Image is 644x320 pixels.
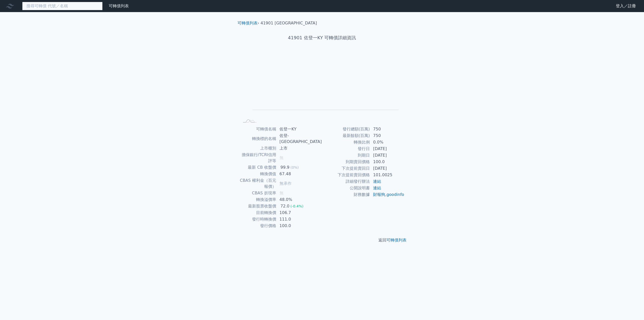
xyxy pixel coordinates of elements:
[322,132,370,139] td: 最新餘額(百萬)
[370,165,405,172] td: [DATE]
[248,57,399,117] g: Chart
[233,34,411,41] h1: 41901 佐登一KY 可轉債詳細資訊
[237,20,259,26] li: ›
[322,191,370,198] td: 財務數據
[373,192,385,197] a: 財報狗
[373,186,381,190] a: 連結
[239,196,276,203] td: 轉換溢價率
[237,21,258,25] a: 可轉債列表
[322,146,370,152] td: 發行日
[370,139,405,146] td: 0.0%
[322,152,370,159] td: 到期日
[239,190,276,196] td: CBAS 折現率
[261,20,317,26] li: 41901 [GEOGRAPHIC_DATA]
[322,178,370,185] td: 詳細發行辦法
[239,152,276,164] td: 擔保銀行/TCRI信用評等
[322,165,370,172] td: 下次提前賣回日
[370,132,405,139] td: 750
[279,203,291,209] div: 72.0
[373,179,381,184] a: 連結
[276,196,322,203] td: 48.0%
[612,2,640,10] a: 登入／註冊
[233,237,411,243] p: 返回
[276,216,322,223] td: 111.0
[370,191,405,198] td: ,
[276,171,322,177] td: 67.48
[239,171,276,177] td: 轉換價值
[370,152,405,159] td: [DATE]
[322,139,370,146] td: 轉換比例
[279,191,284,195] span: 無
[386,192,404,197] a: goodinfo
[322,159,370,165] td: 到期賣回價格
[276,126,322,132] td: 佐登一KY
[276,223,322,229] td: 100.0
[279,155,284,160] span: 無
[22,2,103,10] input: 搜尋可轉債 代號／名稱
[239,177,276,190] td: CBAS 權利金（百元報價）
[370,159,405,165] td: 100.0
[290,165,299,169] span: (0%)
[290,204,303,208] span: (-0.4%)
[239,145,276,152] td: 上市櫃別
[322,185,370,191] td: 公開說明書
[386,238,407,242] a: 可轉債列表
[370,126,405,132] td: 750
[239,132,276,145] td: 轉換標的名稱
[322,172,370,178] td: 下次提前賣回價格
[370,146,405,152] td: [DATE]
[239,216,276,223] td: 發行時轉換價
[239,164,276,171] td: 最新 CB 收盤價
[239,126,276,132] td: 可轉債名稱
[279,181,292,186] span: 無承作
[279,164,291,170] div: 99.9
[276,145,322,152] td: 上市
[370,172,405,178] td: 101.0025
[239,223,276,229] td: 發行價格
[276,132,322,145] td: 佐登-[GEOGRAPHIC_DATA]
[239,209,276,216] td: 目前轉換價
[276,209,322,216] td: 106.7
[239,203,276,209] td: 最新股票收盤價
[109,4,129,8] a: 可轉債列表
[322,126,370,132] td: 發行總額(百萬)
